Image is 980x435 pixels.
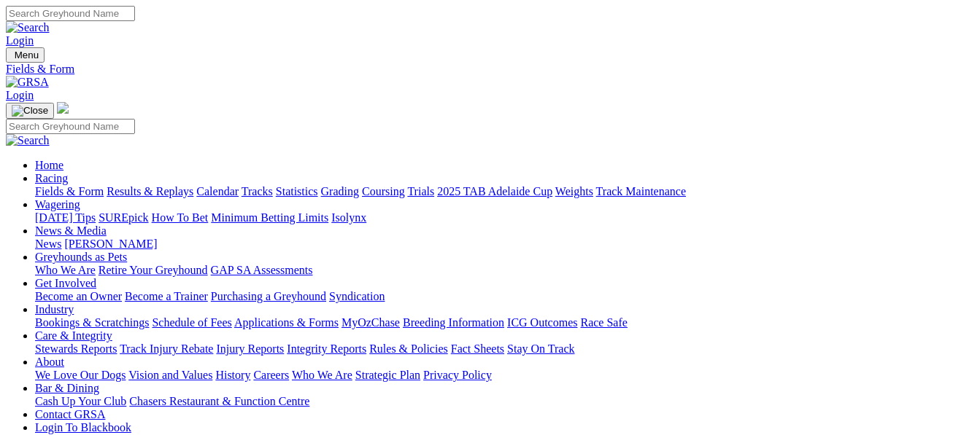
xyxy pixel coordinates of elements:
a: Rules & Policies [369,342,448,355]
button: Toggle navigation [6,103,54,119]
a: Bar & Dining [35,382,99,394]
a: We Love Our Dogs [35,369,126,381]
img: Close [12,105,48,117]
a: Coursing [362,185,405,197]
a: Grading [321,185,359,197]
a: Cash Up Your Club [35,395,126,407]
a: Wagering [35,198,80,211]
a: Calendar [196,185,239,197]
a: Statistics [276,185,318,197]
a: Race Safe [580,316,627,329]
a: Become an Owner [35,290,122,302]
div: News & Media [35,238,974,251]
a: About [35,356,64,368]
a: How To Bet [152,211,209,224]
a: Results & Replays [107,185,193,197]
div: Racing [35,185,974,198]
a: 2025 TAB Adelaide Cup [437,185,552,197]
div: Care & Integrity [35,342,974,356]
input: Search [6,6,135,21]
a: Fields & Form [6,63,974,76]
a: Purchasing a Greyhound [211,290,326,302]
a: Track Maintenance [596,185,686,197]
a: Integrity Reports [287,342,366,355]
div: Industry [35,316,974,329]
a: Tracks [242,185,273,197]
a: Isolynx [331,211,366,224]
input: Search [6,119,135,134]
a: Fields & Form [35,185,104,197]
div: Get Involved [35,290,974,303]
a: Stay On Track [507,342,574,355]
a: Home [35,159,63,171]
img: Search [6,21,50,34]
a: Login [6,89,34,101]
div: Greyhounds as Pets [35,264,974,277]
a: Syndication [329,290,385,302]
div: Wagering [35,211,974,224]
a: Become a Trainer [125,290,208,302]
a: Greyhounds as Pets [35,251,127,263]
div: About [35,369,974,382]
span: Menu [15,50,39,60]
a: Injury Reports [216,342,284,355]
a: Vision and Values [128,369,212,381]
a: Racing [35,172,68,184]
a: Privacy Policy [423,369,492,381]
a: Get Involved [35,277,96,289]
a: Bookings & Scratchings [35,316,149,329]
a: Careers [253,369,289,381]
a: [DATE] Tips [35,211,96,224]
a: Who We Are [292,369,352,381]
a: Retire Your Greyhound [99,264,208,276]
a: Care & Integrity [35,329,112,342]
a: History [215,369,250,381]
img: Search [6,134,50,147]
a: Trials [407,185,434,197]
a: GAP SA Assessments [211,264,313,276]
a: SUREpick [99,211,148,224]
a: ICG Outcomes [507,316,577,329]
a: Applications & Forms [234,316,339,329]
a: Minimum Betting Limits [211,211,328,224]
a: Login [6,34,34,47]
a: Schedule of Fees [152,316,231,329]
a: Login To Blackbook [35,421,131,434]
a: Weights [555,185,593,197]
a: Fact Sheets [451,342,504,355]
div: Bar & Dining [35,395,974,408]
a: Breeding Information [403,316,504,329]
a: Strategic Plan [355,369,420,381]
a: News & Media [35,224,107,237]
a: Track Injury Rebate [120,342,213,355]
a: Stewards Reports [35,342,117,355]
button: Toggle navigation [6,47,45,63]
a: Who We Are [35,264,96,276]
a: Chasers Restaurant & Function Centre [129,395,309,407]
img: GRSA [6,76,49,89]
a: Industry [35,303,74,316]
a: MyOzChase [342,316,400,329]
img: logo-grsa-white.png [57,102,69,114]
a: Contact GRSA [35,408,105,420]
a: News [35,238,61,250]
a: [PERSON_NAME] [64,238,157,250]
